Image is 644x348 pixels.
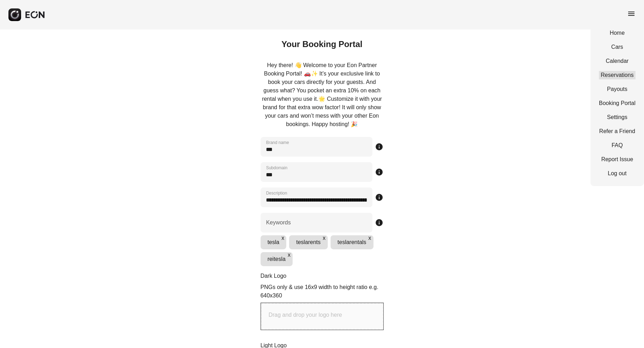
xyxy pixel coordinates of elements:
[599,29,636,37] a: Home
[599,85,636,93] a: Payouts
[296,235,320,247] p: teslarents
[268,235,280,247] p: tesla
[266,140,289,145] label: Brand name
[599,43,636,51] a: Cars
[599,141,636,150] a: FAQ
[375,168,384,176] span: info
[599,71,636,79] a: Reservations
[261,283,384,300] p: PNGs only & use 16x9 width to height ratio e.g. 640x360
[269,311,342,319] p: Drag and drop your logo here
[338,235,366,247] p: teslarentals
[281,234,285,237] button: x
[266,165,288,171] label: Subdomain
[599,113,636,122] a: Settings
[375,143,384,151] span: info
[323,234,326,237] button: x
[599,99,636,107] a: Booking Portal
[599,127,636,136] a: Refer a Friend
[375,218,384,227] span: info
[266,190,287,196] label: Description
[599,57,636,65] a: Calendar
[599,169,636,178] a: Log out
[266,218,291,227] label: Keywords
[281,39,362,50] h2: Your Booking Portal
[627,9,636,18] span: menu
[268,252,286,263] p: reitesla
[368,234,372,237] button: x
[261,272,384,280] p: Dark Logo
[261,61,384,129] p: Hey there! 👋 Welcome to your Eon Partner Booking Portal! 🚗✨ It’s your exclusive link to book your...
[599,155,636,164] a: Report Issue
[375,193,384,202] span: info
[287,251,291,254] button: x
